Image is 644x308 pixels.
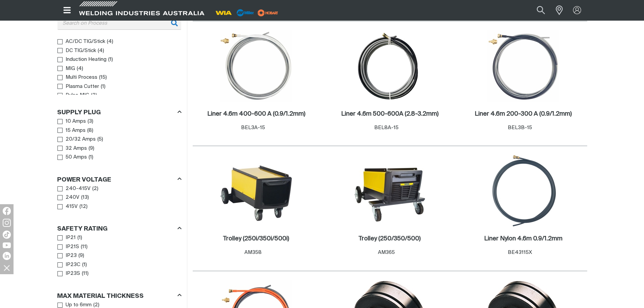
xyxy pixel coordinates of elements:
[78,252,84,260] span: ( 9 )
[57,126,86,135] a: 15 Amps
[475,110,572,118] a: Liner 4.6m 200-300 A (0.9/1.2mm)
[57,242,79,252] a: IP21S
[66,38,105,46] span: AC/DC TIG/Stick
[97,136,103,143] span: ( 5 )
[82,261,87,269] span: ( 1 )
[3,252,11,260] img: LinkedIn
[66,145,87,152] span: 32 Amps
[66,127,86,135] span: 15 Amps
[57,109,101,117] h3: Supply Plug
[57,184,181,211] ul: Power Voltage
[66,83,99,91] span: Plasma Cutter
[359,235,421,243] a: Trolley (250/350/500)
[57,64,75,73] a: MIG
[66,136,96,143] span: 20/32 Amps
[88,118,93,125] span: ( 3 )
[57,233,76,242] a: IP21
[57,117,86,126] a: 10 Amps
[1,262,13,274] img: hide socials
[81,243,88,251] span: ( 11 )
[66,56,106,64] span: Induction Heating
[529,3,552,18] button: Search products
[57,82,99,91] a: Plasma Cutter
[244,250,262,255] span: AM358
[81,194,89,202] span: ( 13 )
[508,250,532,255] span: BE43115X
[57,225,108,233] h3: Safety Rating
[57,176,111,184] h3: Power Voltage
[57,135,96,144] a: 20/32 Amps
[57,37,105,46] a: AC/DC TIG/Stick
[57,292,144,300] h3: Max Material Thickness
[521,3,552,18] input: Product name or item number...
[66,74,97,81] span: Multi Process
[57,260,81,269] a: IP23C
[484,236,563,242] h2: Liner Nylon 4.6m 0.9/1.2mm
[57,233,181,278] ul: Safety Rating
[3,207,11,215] img: Facebook
[57,224,182,233] div: Safety Rating
[82,270,89,278] span: ( 11 )
[66,243,79,251] span: IP21S
[475,111,572,117] h2: Liner 4.6m 200-300 A (0.9/1.2mm)
[207,110,305,118] a: Liner 4.6m 400-600 A (0.9/1.2mm)
[207,111,305,117] h2: Liner 4.6m 400-600 A (0.9/1.2mm)
[89,153,93,161] span: ( 1 )
[241,125,265,130] span: BEL3A-15
[79,203,88,211] span: ( 12 )
[57,46,96,55] a: DC TIG/Stick
[99,74,107,81] span: ( 15 )
[57,251,77,260] a: IP23
[108,56,113,64] span: ( 1 )
[66,47,96,55] span: DC TIG/Stick
[66,270,80,278] span: IP23S
[57,117,181,162] ul: Supply Plug
[57,291,182,300] div: Max Material Thickness
[98,47,104,55] span: ( 4 )
[378,250,395,255] span: AM365
[66,203,78,211] span: 415V
[57,153,87,162] a: 50 Amps
[3,231,11,239] img: TikTok
[487,155,559,227] img: Liner Nylon 4.6m 0.9/1.2mm
[57,184,91,193] a: 240-415V
[256,10,280,15] a: miller
[66,153,87,161] span: 50 Amps
[223,236,289,242] h2: Trolley (250i/350i/500i)
[57,202,78,211] a: 415V
[354,155,426,227] img: Trolley (250/350/500)
[57,37,181,109] ul: Process
[57,73,98,82] a: Multi Process
[57,193,80,202] a: 240V
[57,108,182,117] div: Supply Plug
[66,252,77,260] span: IP23
[341,110,438,118] a: Liner 4.6m 500-600A (2.8-3.2mm)
[87,127,93,135] span: ( 8 )
[484,235,563,243] a: Liner Nylon 4.6m 0.9/1.2mm
[107,38,113,46] span: ( 4 )
[223,235,289,243] a: Trolley (250i/350i/500i)
[66,65,75,73] span: MIG
[3,219,11,227] img: Instagram
[57,55,107,64] a: Induction Heating
[66,118,86,125] span: 10 Amps
[66,234,76,242] span: IP21
[66,194,79,202] span: 240V
[359,236,421,242] h2: Trolley (250/350/500)
[57,16,181,29] div: Process field
[256,8,280,18] img: miller
[66,261,80,269] span: IP23C
[77,234,82,242] span: ( 1 )
[91,92,97,99] span: ( 2 )
[57,175,182,184] div: Power Voltage
[66,185,91,193] span: 240-415V
[57,91,90,100] a: Pulse MIG
[3,242,11,248] img: YouTube
[487,30,559,102] img: Liner 4.6m 200-300 A (0.9/1.2mm)
[89,145,94,152] span: ( 9 )
[341,111,438,117] h2: Liner 4.6m 500-600A (2.8-3.2mm)
[508,125,532,130] span: BEL3B-15
[374,125,399,130] span: BEL8A-15
[77,65,83,73] span: ( 4 )
[354,30,426,102] img: Liner 4.6m 500-600A (2.8-3.2mm)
